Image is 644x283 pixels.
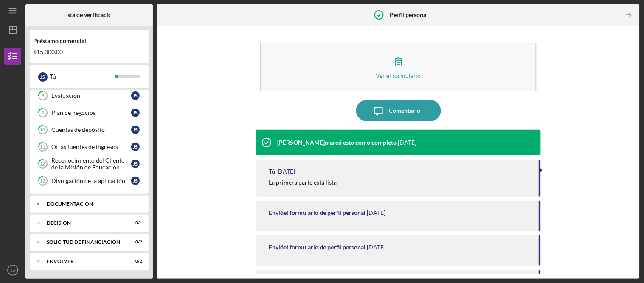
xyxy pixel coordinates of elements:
[269,243,284,251] font: Envió
[51,109,96,116] font: Plan de negocios
[34,104,144,121] a: 9Plan de negociosJS
[40,161,45,167] tspan: 12
[51,157,124,177] font: Reconocimiento del Cliente de la Misión de Educación Financiera
[367,243,385,251] font: [DATE]
[284,209,366,216] font: el formulario de perfil personal
[51,126,105,133] font: Cuentas de depósito
[133,127,135,132] font: J
[133,161,135,166] font: J
[398,139,416,146] time: 26/09/2025 18:05
[40,144,45,150] tspan: 11
[42,110,45,116] tspan: 9
[276,168,295,175] font: [DATE]
[133,110,135,115] font: J
[269,209,284,216] font: Envió
[367,209,385,216] font: [DATE]
[133,144,135,149] font: J
[133,93,135,98] font: J
[40,178,45,184] tspan: 13
[135,144,138,149] font: S
[398,139,416,146] font: [DATE]
[277,139,325,146] font: [PERSON_NAME]
[140,220,142,225] font: 1
[135,258,138,263] font: 0
[63,11,115,18] font: Lista de verificación
[133,178,135,183] font: J
[367,209,385,216] time: 24/09/2025 20:47
[4,262,21,279] button: JS
[33,48,63,55] font: $15,000.00
[140,258,142,263] font: 2
[33,37,86,44] font: Préstamo comercial
[51,143,118,150] font: Otras fuentes de ingresos
[34,87,144,104] a: 8EvaluaciónJS
[51,177,125,184] font: Divulgación de la aplicación
[34,138,144,155] a: 11Otras fuentes de ingresosJS
[135,239,138,244] font: 0
[47,258,74,264] font: Envolver
[42,93,44,99] tspan: 8
[356,100,441,121] button: Comentario
[260,43,536,91] button: Ver el formulario
[40,127,46,133] tspan: 10
[51,92,80,99] font: Evaluación
[269,168,275,175] font: Tú
[376,72,421,79] font: Ver el formulario
[284,243,366,251] font: el formulario de perfil personal
[276,168,295,175] time: 24/09/2025 20:57
[34,155,144,172] a: 12Reconocimiento del Cliente de la Misión de Educación FinancieraJS
[135,93,138,98] font: S
[135,178,138,183] font: S
[41,74,43,80] font: J
[34,121,144,138] a: 10Cuentas de depósitoJS
[135,220,138,225] font: 0
[367,244,385,251] time: 24/09/2025 20:42
[138,220,140,225] font: /
[138,258,140,263] font: /
[47,220,71,226] font: Decisión
[269,179,337,186] font: La primera parte está lista
[47,200,93,207] font: Documentación
[138,239,140,244] font: /
[34,172,144,189] a: 13Divulgación de la aplicaciónJS
[47,239,120,245] font: Solicitud de financiación
[135,161,138,166] font: S
[135,127,138,132] font: S
[389,107,421,114] font: Comentario
[135,110,138,115] font: S
[325,139,397,146] font: marcó esto como completo
[10,268,15,273] text: JS
[43,74,45,80] font: S
[140,239,142,244] font: 2
[50,73,56,80] font: Tú
[390,11,428,18] font: Perfil personal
